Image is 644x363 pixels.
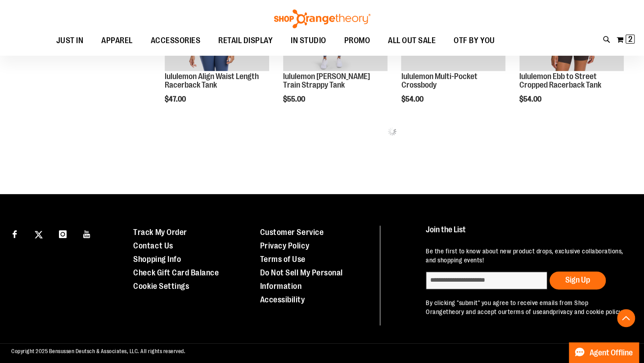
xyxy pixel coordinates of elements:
[549,271,606,289] button: Sign Up
[133,255,181,264] a: Shopping Info
[133,268,219,277] a: Check Gift Card Balance
[260,228,324,237] a: Customer Service
[401,95,424,103] span: $54.00
[387,127,396,136] img: ias-spinner.gif
[401,72,477,90] a: lululemon Multi-Pocket Crossbody
[291,31,326,51] span: IN STUDIO
[426,298,627,316] p: By clicking "submit" you agree to receive emails from Shop Orangetheory and accept our and
[344,31,370,51] span: PROMO
[519,72,601,90] a: lululemon Ebb to Street Cropped Racerback Tank
[283,95,306,103] span: $55.00
[273,9,372,28] img: Shop Orangetheory
[426,226,627,242] h4: Join the List
[260,241,309,250] a: Privacy Policy
[260,268,343,291] a: Do Not Sell My Personal Information
[454,31,495,51] span: OTF BY YOU
[553,308,623,315] a: privacy and cookie policy.
[628,35,632,44] span: 2
[11,348,185,354] span: Copyright 2025 Bensussen Deutsch & Associates, LLC. All rights reserved.
[7,226,23,241] a: Visit our Facebook page
[388,31,436,51] span: ALL OUT SALE
[133,228,187,237] a: Track My Order
[101,31,133,51] span: APPAREL
[508,308,543,315] a: terms of use
[31,226,47,241] a: Visit our X page
[133,241,173,250] a: Contact Us
[151,31,201,51] span: ACCESSORIES
[218,31,273,51] span: RETAIL DISPLAY
[519,95,543,103] span: $54.00
[165,95,187,103] span: $47.00
[55,226,71,241] a: Visit our Instagram page
[260,295,305,304] a: Accessibility
[565,275,590,284] span: Sign Up
[35,230,43,239] img: Twitter
[590,349,633,357] span: Agent Offline
[426,271,547,289] input: enter email
[165,72,259,90] a: lululemon Align Waist Length Racerback Tank
[426,247,627,265] p: Be the first to know about new product drops, exclusive collaborations, and shopping events!
[56,31,84,51] span: JUST IN
[260,255,306,264] a: Terms of Use
[617,309,635,327] button: Back To Top
[79,226,95,241] a: Visit our Youtube page
[569,342,639,363] button: Agent Offline
[133,282,189,291] a: Cookie Settings
[283,72,370,90] a: lululemon [PERSON_NAME] Train Strappy Tank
